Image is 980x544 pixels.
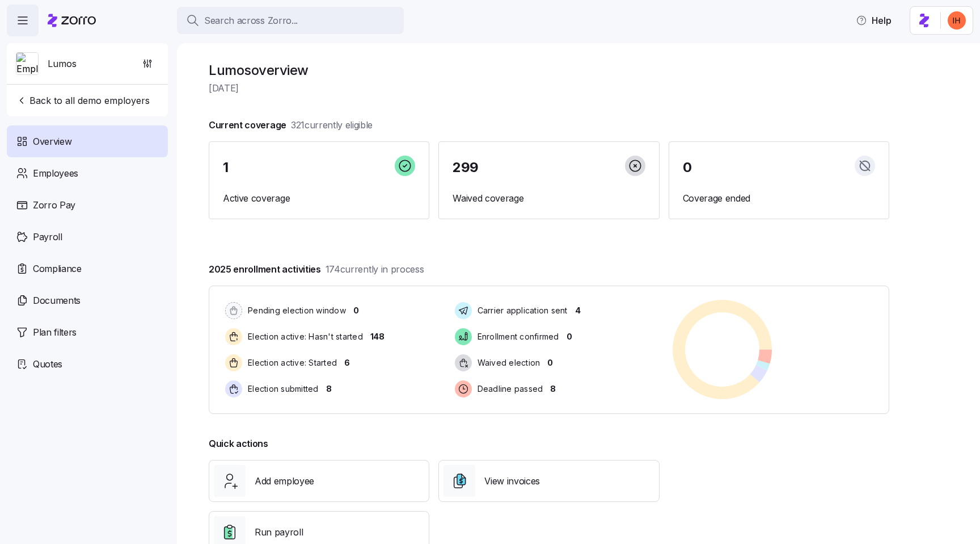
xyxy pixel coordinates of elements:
span: Waived coverage [453,191,645,206]
a: Zorro Pay [7,189,168,221]
span: 0 [567,331,572,342]
a: Payroll [7,221,168,253]
span: Carrier application sent [474,305,568,316]
span: Pending election window [244,305,346,316]
span: [DATE] [209,81,889,95]
span: Employees [33,166,78,181]
span: Run payroll [255,525,303,539]
img: f3711480c2c985a33e19d88a07d4c111 [948,11,966,30]
button: Help [847,9,901,32]
span: 0 [547,357,553,369]
span: Documents [33,294,81,308]
span: 148 [370,331,385,342]
span: 321 currently eligible [291,118,373,132]
span: 6 [344,357,350,369]
span: Deadline passed [474,383,543,395]
span: 4 [575,305,581,316]
span: Election submitted [244,383,319,395]
span: Current coverage [209,118,373,132]
span: 299 [453,161,479,174]
span: Add employee [255,474,314,488]
span: Overview [33,135,71,149]
span: Zorro Pay [33,198,75,212]
h1: Lumos overview [209,61,889,79]
button: Back to all demo employers [11,89,154,112]
a: Documents [7,284,168,316]
span: 8 [326,383,332,395]
span: Enrollment confirmed [474,331,559,342]
button: Search across Zorro... [177,7,404,34]
span: Search across Zorro... [204,14,298,28]
a: Compliance [7,253,168,284]
span: Election active: Hasn't started [244,331,363,342]
span: View invoices [484,474,540,488]
span: Back to all demo employers [16,94,150,107]
span: Plan filters [33,325,77,340]
a: Overview [7,125,168,157]
span: 1 [223,161,229,174]
span: Payroll [33,230,62,244]
img: Employer logo [16,53,38,76]
span: Quick actions [209,437,268,451]
span: 0 [353,305,359,316]
span: Compliance [33,262,82,276]
span: Help [856,14,892,27]
span: Coverage ended [683,191,875,206]
a: Quotes [7,348,168,380]
a: Plan filters [7,316,168,348]
a: Employees [7,157,168,189]
span: 174 currently in process [326,262,424,277]
span: Quotes [33,357,62,371]
span: Lumos [48,57,77,71]
span: 2025 enrollment activities [209,262,424,277]
span: Election active: Started [244,357,337,369]
span: 0 [683,161,692,174]
span: Active coverage [223,191,415,206]
span: Waived election [474,357,540,369]
span: 8 [550,383,556,395]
